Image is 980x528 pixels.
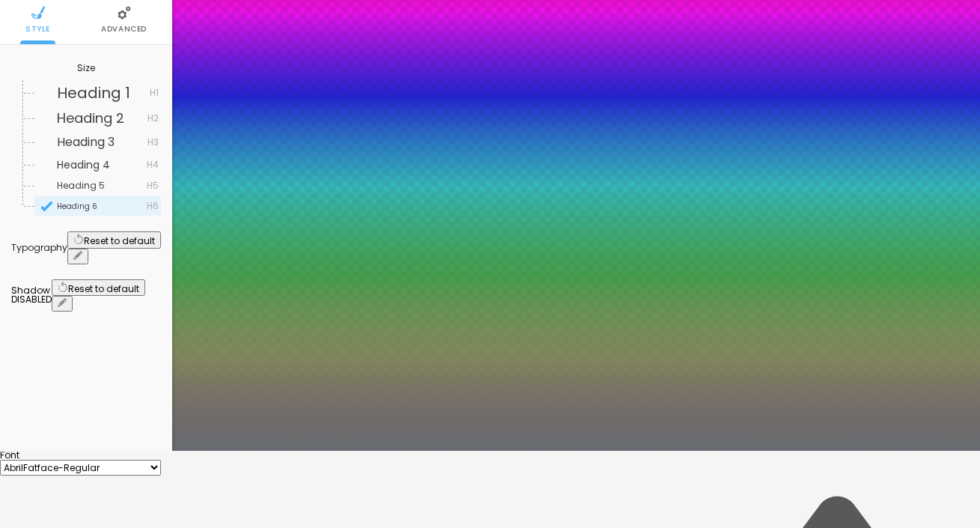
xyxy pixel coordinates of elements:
[25,25,50,33] span: Style
[40,200,53,213] img: Icone
[57,133,115,151] span: Heading 3
[57,179,105,192] span: Heading 5
[68,282,139,295] span: Reset to default
[57,201,97,212] span: Heading 6
[84,234,155,247] span: Reset to default
[11,243,67,252] div: Typography
[147,201,159,210] span: H6
[150,88,159,97] span: H1
[31,6,45,19] img: Icone
[57,82,130,103] span: Heading 1
[147,114,159,123] span: H2
[11,286,52,295] div: Shadow
[52,279,145,297] button: Reset to default
[118,6,131,19] img: Icone
[57,157,110,172] span: Heading 4
[147,181,159,190] span: H5
[57,109,124,127] span: Heading 2
[101,25,147,33] span: Advanced
[67,231,161,249] button: Reset to default
[77,64,95,73] div: Size
[147,138,159,147] span: H3
[147,160,159,169] span: H4
[11,293,52,306] span: DISABLED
